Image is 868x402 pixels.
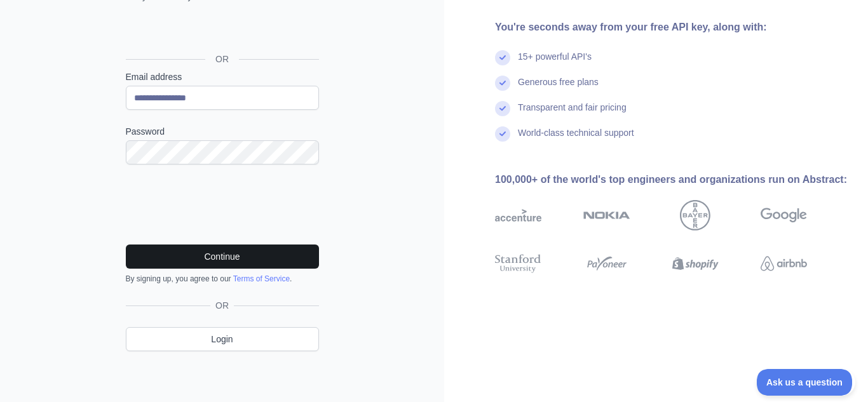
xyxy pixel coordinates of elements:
[495,76,510,91] img: check mark
[761,252,807,276] img: airbnb
[757,369,855,396] iframe: Toggle Customer Support
[126,327,319,351] a: Login
[495,101,510,116] img: check mark
[126,245,319,269] button: Continue
[126,125,319,138] label: Password
[583,252,630,276] img: payoneer
[126,70,319,83] label: Email address
[210,299,234,312] span: OR
[126,180,319,229] iframe: To enrich screen reader interactions, please activate Accessibility in Grammarly extension settings
[205,53,239,65] span: OR
[495,20,848,35] div: You're seconds away from your free API key, along with:
[680,200,710,231] img: bayer
[672,252,719,276] img: shopify
[518,76,599,101] div: Generous free plans
[518,50,592,76] div: 15+ powerful API's
[495,126,510,142] img: check mark
[495,50,510,65] img: check mark
[495,172,848,187] div: 100,000+ of the world's top engineers and organizations run on Abstract:
[518,101,627,126] div: Transparent and fair pricing
[761,200,807,231] img: google
[119,17,323,44] iframe: Sign in with Google Button
[583,200,630,231] img: nokia
[126,274,319,284] div: By signing up, you agree to our .
[495,200,541,231] img: accenture
[495,252,541,276] img: stanford university
[518,126,634,152] div: World-class technical support
[233,274,290,283] a: Terms of Service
